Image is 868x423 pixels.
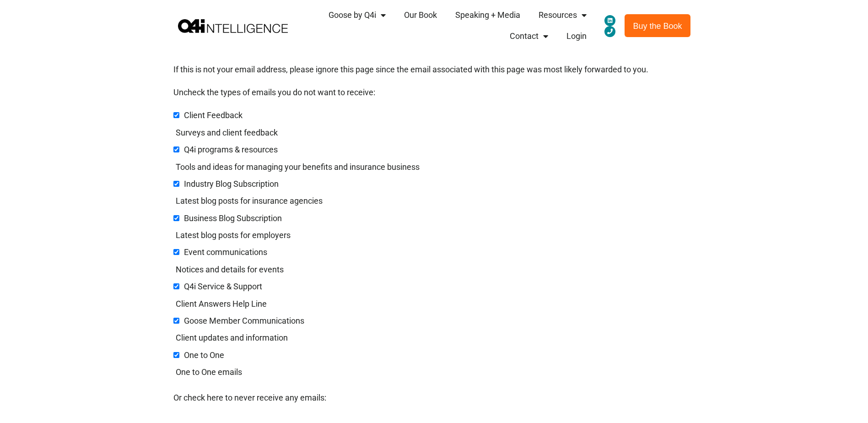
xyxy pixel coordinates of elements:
[184,110,243,120] span: Client Feedback
[184,247,267,257] span: Event communications
[173,328,695,347] p: Client updates and information
[446,5,529,26] a: Speaking + Media
[395,5,446,26] a: Our Book
[625,14,690,37] a: Buy the Book
[173,363,695,382] p: One to One emails
[557,26,596,47] a: Login
[173,123,695,142] p: Surveys and client feedback
[173,157,695,177] p: Tools and ideas for managing your benefits and insurance business
[633,22,682,31] span: Buy the Book
[173,260,695,279] p: Notices and details for events
[173,382,695,413] p: Or check here to never receive any emails:
[173,77,695,108] p: Uncheck the types of emails you do not want to receive:
[184,282,262,291] span: Q4i Service & Support
[319,5,395,26] a: Goose by Q4i
[178,19,288,33] img: Q4 Intelligence
[184,145,278,154] span: Q4i programs & resources
[184,316,304,325] span: Goose Member Communications
[501,26,557,47] a: Contact
[529,5,596,26] a: Resources
[173,294,695,314] p: Client Answers Help Line
[184,350,224,360] span: One to One
[184,213,282,223] span: Business Blog Subscription
[173,191,695,211] p: Latest blog posts for insurance agencies
[184,179,279,189] span: Industry Blog Subscription
[288,5,596,47] nav: Main menu
[173,226,695,245] p: Latest blog posts for employers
